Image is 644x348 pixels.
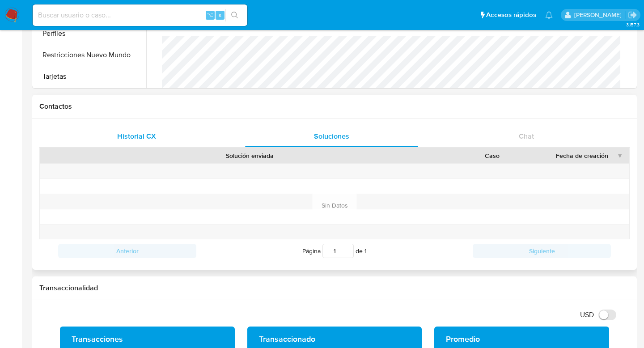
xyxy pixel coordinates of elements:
[519,131,534,141] span: Chat
[628,10,637,20] a: Salir
[364,246,367,255] span: 1
[450,151,534,160] div: Caso
[219,11,221,19] span: s
[117,131,156,141] span: Historial CX
[314,131,349,141] span: Soluciones
[626,21,640,28] span: 3.157.3
[58,244,196,258] button: Anterior
[39,102,630,111] h1: Contactos
[62,151,437,160] div: Solución enviada
[302,244,367,258] span: Página de
[34,23,146,44] button: Perfiles
[39,284,630,293] h1: Transaccionalidad
[225,9,244,21] button: search-icon
[545,11,553,19] a: Notificaciones
[473,244,611,258] button: Siguiente
[547,151,617,160] div: Fecha de creación
[33,9,247,21] input: Buscar usuario o caso...
[574,11,625,19] p: matias.moretti@mercadolibre.com
[34,66,146,87] button: Tarjetas
[34,44,146,66] button: Restricciones Nuevo Mundo
[207,11,213,19] span: ⌥
[486,10,536,20] span: Accesos rápidos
